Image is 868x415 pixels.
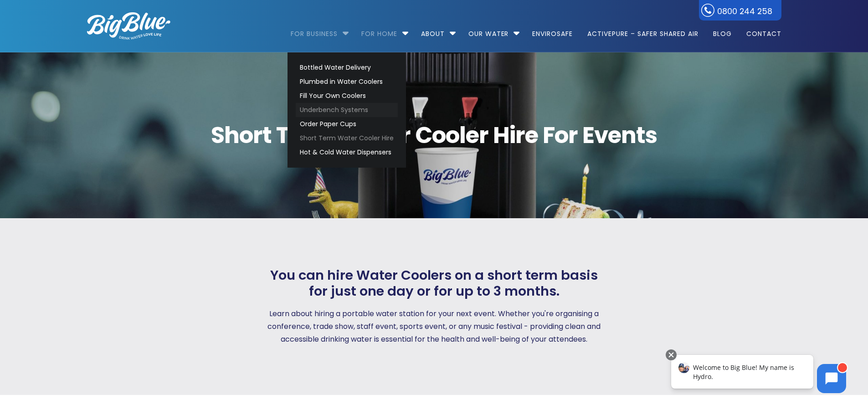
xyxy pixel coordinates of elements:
[296,75,398,89] a: Plumbed in Water Coolers
[296,61,398,75] a: Bottled Water Delivery
[265,307,604,346] p: Learn about hiring a portable water station for your next event. Whether you're organising a conf...
[265,267,604,299] span: You can hire Water Coolers on a short term basis for just one day or for up to 3 months.
[87,124,781,147] span: Short Term Water Cooler Hire For Events
[296,103,398,117] a: Underbench Systems
[87,12,170,40] img: logo
[296,131,398,145] a: Short Term Water Cooler Hire
[662,348,855,402] iframe: Chatbot
[296,117,398,131] a: Order Paper Cups
[296,89,398,103] a: Fill Your Own Coolers
[296,145,398,159] a: Hot & Cold Water Dispensers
